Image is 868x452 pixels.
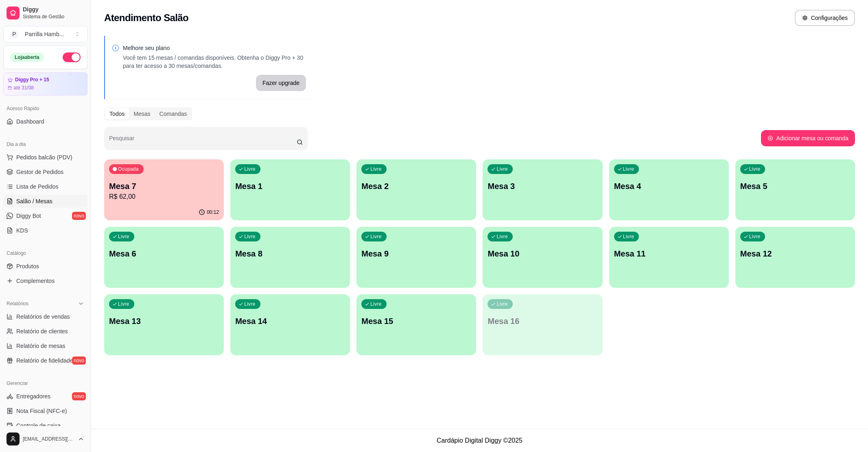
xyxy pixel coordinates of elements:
[356,294,476,355] button: LivreMesa 15
[3,260,87,273] a: Produtos
[488,315,597,327] p: Mesa 16
[109,180,219,192] p: Mesa 7
[23,6,84,13] span: Diggy
[13,85,34,91] article: até 31/08
[3,151,87,164] button: Pedidos balcão (PDV)
[118,301,129,307] p: Livre
[370,233,382,240] p: Livre
[3,325,87,338] a: Relatório de clientes
[123,54,306,70] p: Você tem 15 mesas / comandas disponíveis. Obtenha o Diggy Pro + 30 para ter acesso a 30 mesas/com...
[104,159,224,220] button: OcupadaMesa 7R$ 62,0000:12
[3,247,87,260] div: Catálogo
[23,13,84,20] span: Sistema de Gestão
[361,180,471,192] p: Mesa 2
[129,108,155,120] div: Mesas
[244,301,256,307] p: Livre
[230,227,350,288] button: LivreMesa 8
[614,248,724,259] p: Mesa 11
[63,52,81,62] button: Alterar Status
[3,390,87,403] a: Entregadoresnovo
[623,233,634,240] p: Livre
[104,227,224,288] button: LivreMesa 6
[370,301,382,307] p: Livre
[109,315,219,327] p: Mesa 13
[488,248,597,259] p: Mesa 10
[16,183,59,191] span: Lista de Pedidos
[3,419,87,432] a: Controle de caixa
[118,233,129,240] p: Livre
[614,180,724,192] p: Mesa 4
[3,138,87,151] div: Dia a dia
[483,227,602,288] button: LivreMesa 10
[16,422,61,430] span: Controle de caixa
[235,315,345,327] p: Mesa 14
[356,159,476,220] button: LivreMesa 2
[483,294,602,355] button: LivreMesa 16
[749,166,761,172] p: Livre
[3,72,87,96] a: Diggy Pro + 15até 31/08
[16,153,72,161] span: Pedidos balcão (PDV)
[496,301,508,307] p: Livre
[256,75,306,91] button: Fazer upgrade
[235,248,345,259] p: Mesa 8
[361,248,471,259] p: Mesa 9
[235,180,345,192] p: Mesa 1
[735,227,855,288] button: LivreMesa 12
[623,166,634,172] p: Livre
[3,339,87,352] a: Relatório de mesas
[16,212,41,220] span: Diggy Bot
[16,327,68,335] span: Relatório de clientes
[118,166,139,172] p: Ocupada
[3,115,87,128] a: Dashboard
[207,209,219,215] p: 00:12
[496,166,508,172] p: Livre
[16,168,63,176] span: Gestor de Pedidos
[3,165,87,178] a: Gestor de Pedidos
[370,166,382,172] p: Livre
[3,310,87,323] a: Relatórios de vendas
[735,159,855,220] button: LivreMesa 5
[109,248,219,259] p: Mesa 6
[123,44,306,52] p: Melhore seu plano
[3,224,87,237] a: KDS
[16,117,44,126] span: Dashboard
[16,342,66,350] span: Relatório de mesas
[740,180,850,192] p: Mesa 5
[16,262,39,270] span: Produtos
[483,159,602,220] button: LivreMesa 3
[91,429,868,452] footer: Cardápio Digital Diggy © 2025
[244,166,256,172] p: Livre
[749,233,761,240] p: Livre
[795,10,855,26] button: Configurações
[3,180,87,193] a: Lista de Pedidos
[15,77,49,83] article: Diggy Pro + 15
[16,392,50,400] span: Entregadores
[609,227,729,288] button: LivreMesa 11
[761,130,855,146] button: Adicionar mesa ou comanda
[3,404,87,417] a: Nota Fiscal (NFC-e)
[3,26,87,42] button: Select a team
[16,226,28,235] span: KDS
[16,356,73,365] span: Relatório de fidelidade
[10,53,44,62] div: Loja aberta
[23,436,74,442] span: [EMAIL_ADDRESS][DOMAIN_NAME]
[496,233,508,240] p: Livre
[244,233,256,240] p: Livre
[488,180,597,192] p: Mesa 3
[109,192,219,202] p: R$ 62,00
[16,197,52,205] span: Salão / Mesas
[361,315,471,327] p: Mesa 15
[609,159,729,220] button: LivreMesa 4
[10,30,18,38] span: P
[16,407,67,415] span: Nota Fiscal (NFC-e)
[109,137,297,146] input: Pesquisar
[3,377,87,390] div: Gerenciar
[230,294,350,355] button: LivreMesa 14
[3,3,87,23] a: DiggySistema de Gestão
[740,248,850,259] p: Mesa 12
[155,108,192,120] div: Comandas
[3,429,87,449] button: [EMAIL_ADDRESS][DOMAIN_NAME]
[16,313,70,321] span: Relatórios de vendas
[104,11,188,24] h2: Atendimento Salão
